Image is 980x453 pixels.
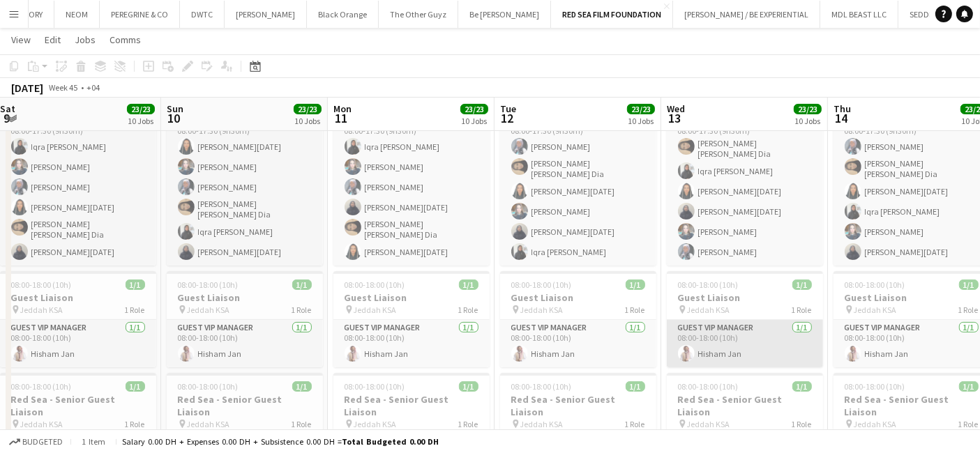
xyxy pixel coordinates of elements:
span: 1 Role [792,419,812,429]
span: 13 [665,110,685,126]
span: 1/1 [626,279,645,290]
span: 10 [165,110,183,126]
span: 08:00-18:00 (10h) [511,381,572,392]
app-card-role: Guest VIP Manager6/608:00-17:30 (9h30m)[PERSON_NAME][PERSON_NAME] [PERSON_NAME] Dia[PERSON_NAME][... [500,113,656,266]
a: Jobs [69,31,101,49]
span: 1/1 [126,279,145,290]
button: Be [PERSON_NAME] [458,1,551,28]
app-card-role: Guest VIP Manager6/608:00-17:30 (9h30m)[PERSON_NAME] [PERSON_NAME] DiaIqra [PERSON_NAME][PERSON_N... [667,113,823,266]
span: Jeddah KSA [20,419,63,429]
span: Jeddah KSA [854,419,897,429]
span: Mon [333,102,352,115]
h3: Guest Liaison [333,291,490,304]
span: 1/1 [959,381,979,392]
button: DWTC [180,1,225,28]
span: 08:00-18:00 (10h) [345,279,405,290]
span: Jeddah KSA [687,305,730,315]
span: 08:00-18:00 (10h) [678,279,739,290]
span: 08:00-18:00 (10h) [178,279,239,290]
span: 1/1 [792,279,812,290]
span: Thu [834,102,851,115]
span: 1/1 [459,381,478,392]
span: 1 Role [625,305,645,315]
span: Jeddah KSA [187,419,230,429]
span: 08:00-18:00 (10h) [845,279,905,290]
div: [DATE] [11,81,43,95]
span: 1 Role [792,305,812,315]
h3: Red Sea - Senior Guest Liaison [500,393,656,418]
button: Budgeted [7,434,65,450]
div: +04 [86,82,100,93]
span: 08:00-18:00 (10h) [345,381,405,392]
span: 1 Role [458,419,478,429]
span: 1 Role [625,419,645,429]
span: Wed [667,102,685,115]
span: 23/23 [127,104,155,114]
span: Jeddah KSA [854,305,897,315]
h3: Red Sea - Senior Guest Liaison [333,393,490,418]
app-card-role: Guest VIP Manager6/608:00-17:30 (9h30m)Iqra [PERSON_NAME][PERSON_NAME][PERSON_NAME][PERSON_NAME][... [333,113,490,266]
span: 08:00-18:00 (10h) [678,381,739,392]
span: 1/1 [126,381,145,392]
span: 08:00-18:00 (10h) [178,381,239,392]
span: Jeddah KSA [687,419,730,429]
span: 23/23 [794,104,822,114]
span: Week 45 [46,82,81,93]
h3: Guest Liaison [167,291,323,304]
span: 14 [831,110,851,126]
a: Comms [104,31,146,49]
span: Comms [110,33,141,46]
div: 10 Jobs [294,116,321,126]
div: 10 Jobs [628,116,654,126]
span: 1/1 [292,381,312,392]
app-job-card: 08:00-18:00 (10h)1/1Guest Liaison Jeddah KSA1 RoleGuest VIP Manager1/108:00-18:00 (10h)Hisham Jan [333,271,490,367]
span: 1 Role [458,305,478,315]
button: [PERSON_NAME] [225,1,307,28]
span: Jeddah KSA [520,305,564,315]
app-job-card: 08:00-17:30 (9h30m)6/6Guest Liaison - Junior Jeddah KSA1 RoleGuest VIP Manager6/608:00-17:30 (9h3... [167,64,323,266]
div: 08:00-17:30 (9h30m)6/6Guest Liaison - Junior Jeddah KSA1 RoleGuest VIP Manager6/608:00-17:30 (9h3... [333,64,490,266]
button: NEOM [54,1,100,28]
app-card-role: Guest VIP Manager1/108:00-18:00 (10h)Hisham Jan [333,320,490,367]
h3: Guest Liaison [500,291,656,304]
app-job-card: 08:00-18:00 (10h)1/1Guest Liaison Jeddah KSA1 RoleGuest VIP Manager1/108:00-18:00 (10h)Hisham Jan [667,271,823,367]
app-card-role: Guest VIP Manager6/608:00-17:30 (9h30m)[PERSON_NAME][DATE][PERSON_NAME][PERSON_NAME][PERSON_NAME]... [167,113,323,266]
span: Jeddah KSA [520,419,564,429]
span: 12 [498,110,516,126]
span: Edit [45,33,61,46]
a: Edit [39,31,66,49]
h3: Guest Liaison [667,291,823,304]
app-card-role: Guest VIP Manager1/108:00-18:00 (10h)Hisham Jan [667,320,823,367]
span: 1 Role [292,305,312,315]
span: 11 [331,110,352,126]
app-job-card: 08:00-18:00 (10h)1/1Guest Liaison Jeddah KSA1 RoleGuest VIP Manager1/108:00-18:00 (10h)Hisham Jan [500,271,656,367]
span: 08:00-18:00 (10h) [11,381,72,392]
span: 1 Role [292,419,312,429]
span: Jeddah KSA [20,305,63,315]
app-card-role: Guest VIP Manager1/108:00-18:00 (10h)Hisham Jan [167,320,323,367]
span: 1 item [77,436,110,447]
span: Jeddah KSA [354,305,397,315]
span: 1 Role [125,305,145,315]
span: 1 Role [125,419,145,429]
span: 08:00-18:00 (10h) [11,279,72,290]
button: Black Orange [307,1,379,28]
span: 1/1 [792,381,812,392]
span: Jobs [75,33,96,46]
app-job-card: 08:00-17:30 (9h30m)6/6Guest Liaison - Junior Jeddah KSA1 RoleGuest VIP Manager6/608:00-17:30 (9h3... [667,64,823,266]
app-card-role: Guest VIP Manager1/108:00-18:00 (10h)Hisham Jan [500,320,656,367]
span: 1/1 [959,279,979,290]
app-job-card: 08:00-17:30 (9h30m)6/6Guest Liaison - Junior Jeddah KSA1 RoleGuest VIP Manager6/608:00-17:30 (9h3... [500,64,656,266]
h3: Red Sea - Senior Guest Liaison [167,393,323,418]
button: [PERSON_NAME] / BE EXPERIENTIAL [673,1,820,28]
span: 1/1 [459,279,478,290]
div: Salary 0.00 DH + Expenses 0.00 DH + Subsistence 0.00 DH = [122,436,439,447]
span: 1/1 [292,279,312,290]
span: 1 Role [958,305,979,315]
span: 08:00-18:00 (10h) [845,381,905,392]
